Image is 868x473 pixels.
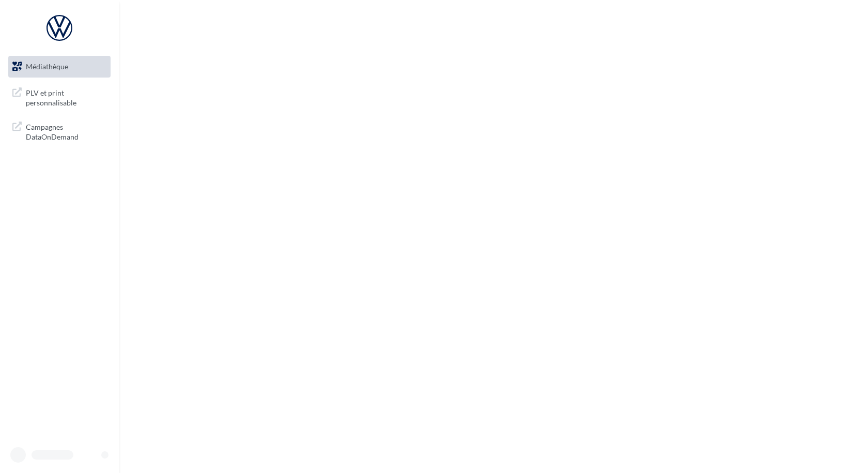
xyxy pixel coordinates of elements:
a: Médiathèque [6,56,113,78]
a: PLV et print personnalisable [6,82,113,112]
span: Médiathèque [26,62,68,71]
span: Campagnes DataOnDemand [26,120,106,142]
a: Campagnes DataOnDemand [6,116,113,146]
span: PLV et print personnalisable [26,86,106,108]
